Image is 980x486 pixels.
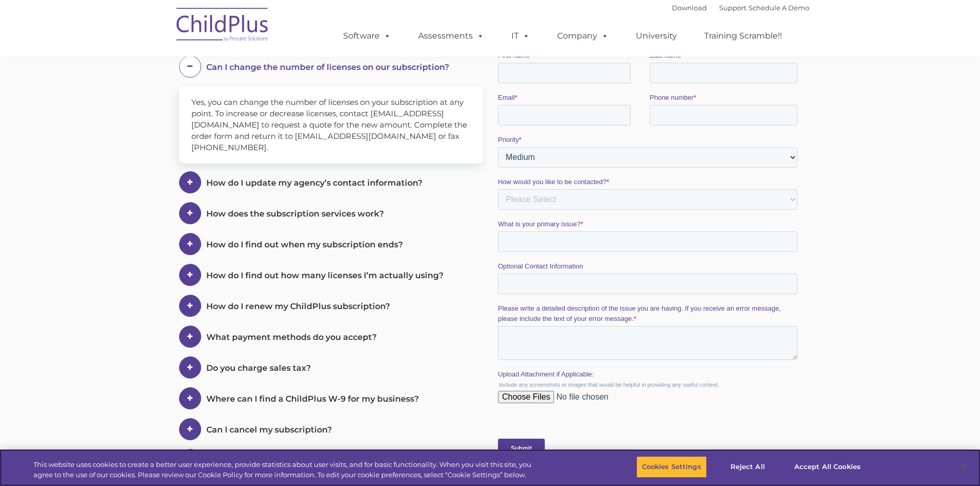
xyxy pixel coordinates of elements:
[716,456,780,478] button: Reject All
[206,425,332,435] span: Can I cancel my subscription?
[749,4,809,12] a: Schedule A Demo
[179,86,483,164] div: Yes, you can change the number of licenses on your subscription at any point. To increase or decr...
[206,271,443,280] span: How do I find out how many licenses I’m actually using?
[501,26,540,46] a: IT
[206,62,449,72] span: Can I change the number of licenses on our subscription?
[672,4,809,12] font: |
[719,4,746,12] a: Support
[206,363,311,373] span: Do you charge sales tax?
[408,26,494,46] a: Assessments
[171,1,274,52] img: ChildPlus by Procare Solutions
[952,456,975,478] button: Close
[626,26,687,46] a: University
[206,209,384,219] span: How does the subscription services work?
[206,394,419,404] span: Where can I find a ChildPlus W-9 for my business?
[333,26,401,46] a: Software
[636,456,707,478] button: Cookies Settings
[206,332,377,342] span: What payment methods do you accept?
[547,26,619,46] a: Company
[206,301,390,311] span: How do I renew my ChildPlus subscription?
[694,26,792,46] a: Training Scramble!!
[206,178,422,188] span: How do I update my agency’s contact information?
[672,4,707,12] a: Download
[206,240,403,249] span: How do I find out when my subscription ends?
[789,456,866,478] button: Accept All Cookies
[33,460,539,480] div: This website uses cookies to create a better user experience, provide statistics about user visit...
